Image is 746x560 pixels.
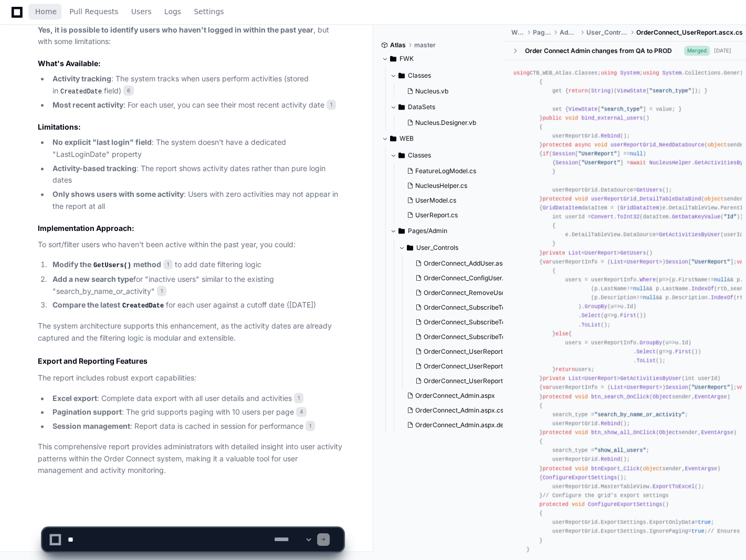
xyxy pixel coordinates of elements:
[611,303,621,310] span: =>
[390,41,406,49] span: Atlas
[403,388,506,403] button: OrderConnect_Admin.aspx
[120,301,166,311] code: CreatedDate
[403,418,506,432] button: OrderConnect_Admin.aspx.designer.cs
[617,88,646,94] span: ViewState
[569,375,582,382] span: List
[705,196,724,202] span: object
[685,70,721,76] span: Collections
[575,142,591,148] span: async
[678,277,707,283] span: FirstName
[594,142,607,148] span: void
[398,69,405,82] svg: Directory
[691,286,714,292] span: IndexOf
[382,130,496,147] button: WEB
[691,259,730,265] span: "UserReport"
[38,25,313,34] strong: Yes, it is possible to identify users who haven't logged in within the past year
[623,231,656,238] span: DataSource
[572,501,585,508] span: void
[390,132,396,145] svg: Directory
[611,303,614,310] span: u
[672,214,720,220] span: GetDataKeyValue
[669,205,717,211] span: DetailTableView
[565,115,579,121] span: void
[708,142,727,148] span: object
[684,46,710,56] span: Merged
[415,182,467,190] span: NucleusHelper.cs
[411,344,514,359] button: OrderConnect_UserReport.ascx
[38,24,343,48] p: , but with some limitations:
[591,429,656,436] span: btn_show_all_OnClick
[560,28,578,37] span: Admin
[542,492,668,499] span: // Configure the grid's export settings
[415,421,530,429] span: OrderConnect_Admin.aspx.designer.cs
[52,260,161,269] strong: Modify the method
[424,303,567,312] span: OrderConnect_SubscribeTo40401a_Report.ascx
[672,294,708,301] span: Description
[398,239,512,256] button: User_Controls
[411,330,514,344] button: OrderConnect_SubscribeTo40401a_Report.ascx.designer.cs
[542,205,581,211] span: GridDataItem
[636,187,662,193] span: GetUsers
[400,134,414,143] span: WEB
[691,384,730,390] span: "UserReport"
[575,70,597,76] span: Classes
[585,375,617,382] span: UserReport
[306,420,315,431] span: 1
[49,136,343,161] li: : The system doesn't have a dedicated "LastLoginDate" property
[403,178,498,193] button: NucleusHelper.cs
[586,28,628,37] span: User_Controls
[131,8,152,15] span: Users
[695,394,723,400] span: EventArgs
[69,8,118,15] span: Pull Requests
[591,214,614,220] span: Convert
[38,239,343,251] p: To sort/filter users who haven't been active within the past year, you could:
[591,466,639,472] span: btnExport_Click
[591,196,701,202] span: userReportGrid_DetailTableDataBind
[636,357,656,364] span: ToList
[569,106,597,112] span: ViewState
[38,122,343,132] h4: Limitations:
[49,163,343,187] li: : The report shows activity dates rather than pure login dates
[49,259,343,271] li: to add date filtering logic
[415,392,495,400] span: OrderConnect_Admin.aspx
[653,394,727,400] span: sender, e
[415,87,448,96] span: Nucleus.vb
[666,340,669,346] span: u
[542,151,549,157] span: if
[390,52,396,65] svg: Directory
[585,250,617,256] span: UserReport
[542,429,571,436] span: protected
[639,277,656,283] span: Where
[390,99,496,115] button: DataSets
[643,466,717,472] span: sender, e
[52,138,152,146] strong: No explicit "last login" field
[620,70,639,76] span: System
[539,501,568,508] span: protected
[542,115,562,121] span: public
[164,8,181,15] span: Logs
[415,119,476,127] span: Nucleus.Designer.vb
[659,429,678,436] span: Object
[49,406,343,418] li: : The grid supports paging with 10 users per page
[38,441,343,477] p: This comprehensive report provides administrators with detailed insight into user activity patter...
[163,259,173,270] span: 1
[58,87,104,97] code: CreatedDate
[591,88,611,94] span: String
[662,70,681,76] span: System
[636,28,743,37] span: OrderConnect_UserReport.ascx.cs
[685,466,714,472] span: EventArgs
[666,259,688,265] span: Session
[659,231,720,238] span: GetActivitiesByUser
[52,421,130,430] strong: Session management
[411,271,514,286] button: OrderConnect_ConfigUser.ascx.cs
[327,100,336,110] span: 1
[659,429,733,436] span: sender, e
[296,407,307,417] span: 4
[542,474,617,481] span: ConfigureExportSettings
[659,277,669,283] span: =>
[52,100,123,109] strong: Most recent activity
[390,67,496,84] button: Classes
[424,318,575,326] span: OrderConnect_SubscribeTo40401a_Report.ascx.cs
[585,303,607,310] span: GroupBy
[52,407,122,416] strong: Pagination support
